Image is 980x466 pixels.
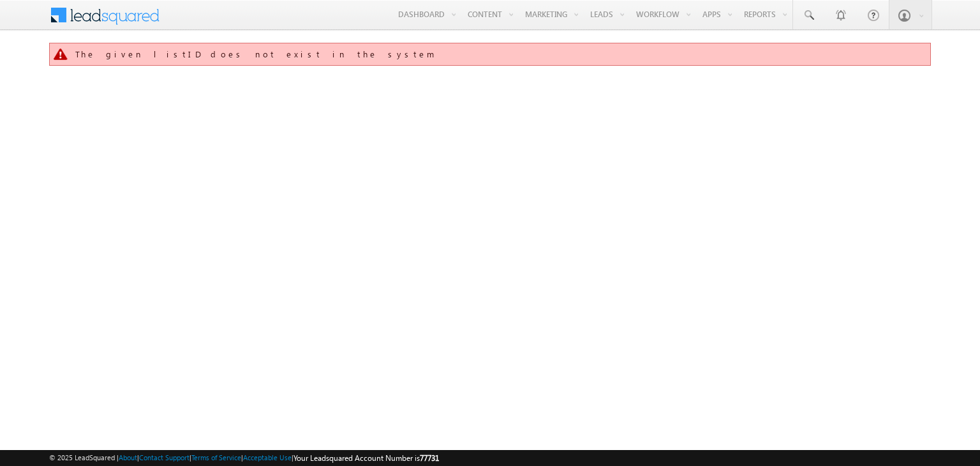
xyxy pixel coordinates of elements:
[420,453,439,463] span: 77731
[293,453,439,463] span: Your Leadsquared Account Number is
[49,452,439,464] span: © 2025 LeadSquared | | | | |
[243,453,292,462] a: Acceptable Use
[139,453,189,462] a: Contact Support
[75,49,908,60] div: The given listID does not exist in the system
[119,453,137,462] a: About
[191,453,241,462] a: Terms of Service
